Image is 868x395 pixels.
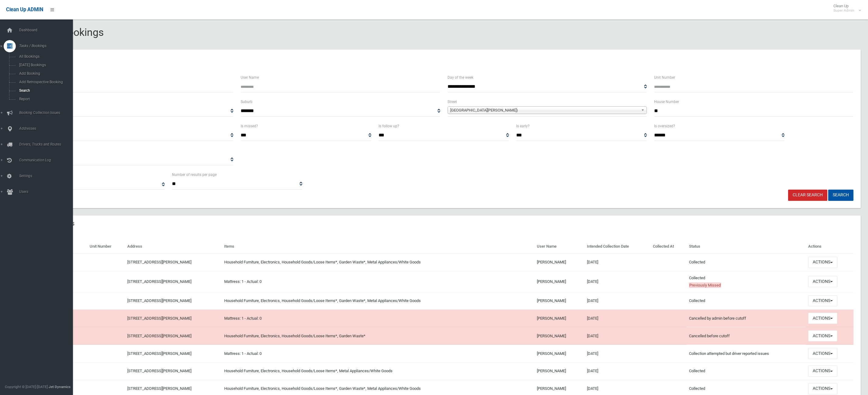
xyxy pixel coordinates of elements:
[585,327,650,345] td: [DATE]
[534,345,585,362] td: [PERSON_NAME]
[534,310,585,327] td: [PERSON_NAME]
[17,28,80,32] span: Dashboard
[17,71,75,76] span: Add Booking
[17,158,80,162] span: Communication Log
[534,362,585,380] td: [PERSON_NAME]
[222,253,534,271] td: Household Furniture, Electronics, Household Goods/Loose Items*, Garden Waste*, Metal Appliances/W...
[585,310,650,327] td: [DATE]
[448,98,457,105] label: Street
[241,123,258,129] label: Is missed?
[654,123,675,129] label: Is oversized?
[585,271,650,292] td: [DATE]
[808,366,837,377] button: Actions
[17,80,75,84] span: Add Retrospective Booking
[585,240,650,253] th: Intended Collection Date
[17,174,80,178] span: Settings
[222,310,534,327] td: Mattress: 1 - Actual: 0
[87,240,125,253] th: Unit Number
[806,240,853,253] th: Actions
[687,362,806,380] td: Collected
[585,362,650,380] td: [DATE]
[585,292,650,310] td: [DATE]
[5,385,48,389] span: Copyright © [DATE]-[DATE]
[379,123,399,129] label: Is follow up?
[534,327,585,345] td: [PERSON_NAME]
[808,348,837,359] button: Actions
[687,327,806,345] td: Cancelled before cutoff
[222,271,534,292] td: Mattress: 1 - Actual: 0
[687,240,806,253] th: Status
[222,345,534,362] td: Mattress: 1 - Actual: 0
[808,257,837,268] button: Actions
[127,334,191,338] a: [STREET_ADDRESS][PERSON_NAME]
[808,276,837,287] button: Actions
[448,74,473,81] label: Day of the week
[17,44,80,48] span: Tasks / Bookings
[450,107,639,114] span: [GEOGRAPHIC_DATA][PERSON_NAME])
[687,292,806,310] td: Collected
[241,98,252,105] label: Suburb
[687,310,806,327] td: Cancelled by admin before cutoff
[6,7,43,12] span: Clean Up ADMIN
[808,295,837,307] button: Actions
[127,260,191,264] a: [STREET_ADDRESS][PERSON_NAME]
[534,271,585,292] td: [PERSON_NAME]
[833,8,854,13] small: Super Admin
[828,190,853,201] button: Search
[127,351,191,356] a: [STREET_ADDRESS][PERSON_NAME]
[49,385,70,389] strong: Jet Dynamics
[654,98,679,105] label: House Number
[222,240,534,253] th: Items
[808,383,837,394] button: Actions
[534,253,585,271] td: [PERSON_NAME]
[127,316,191,321] a: [STREET_ADDRESS][PERSON_NAME]
[534,292,585,310] td: [PERSON_NAME]
[516,123,530,129] label: Is early?
[17,111,80,115] span: Booking Collection Issues
[172,171,217,178] label: Number of results per page
[650,240,687,253] th: Collected At
[17,190,80,194] span: Users
[585,253,650,271] td: [DATE]
[241,74,259,81] label: User Name
[17,88,75,93] span: Search
[125,240,222,253] th: Address
[788,190,827,201] a: Clear Search
[17,97,75,101] span: Report
[534,240,585,253] th: User Name
[17,126,80,131] span: Addresses
[687,271,806,292] td: Collected
[687,253,806,271] td: Collected
[808,330,837,342] button: Actions
[127,369,191,373] a: [STREET_ADDRESS][PERSON_NAME]
[830,4,860,13] span: Clean Up
[687,345,806,362] td: Collection attempted but driver reported issues
[127,298,191,303] a: [STREET_ADDRESS][PERSON_NAME]
[127,279,191,284] a: [STREET_ADDRESS][PERSON_NAME]
[17,54,75,59] span: All Bookings
[127,386,191,391] a: [STREET_ADDRESS][PERSON_NAME]
[17,63,75,67] span: [DATE] Bookings
[17,142,80,146] span: Drivers, Trucks and Routes
[808,313,837,324] button: Actions
[222,292,534,310] td: Household Furniture, Electronics, Household Goods/Loose Items*, Garden Waste*, Metal Appliances/W...
[585,345,650,362] td: [DATE]
[689,283,721,288] span: Previously Missed
[222,362,534,380] td: Household Furniture, Electronics, Household Goods/Loose Items*, Metal Appliances/White Goods
[222,327,534,345] td: Household Furniture, Electronics, Household Goods/Loose Items*, Garden Waste*
[654,74,675,81] label: Unit Number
